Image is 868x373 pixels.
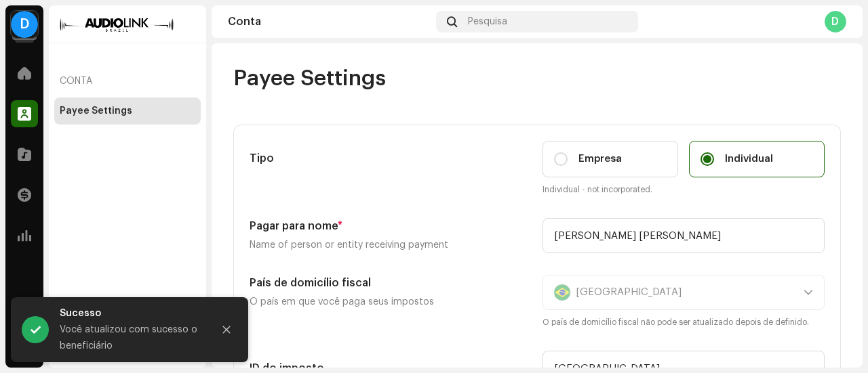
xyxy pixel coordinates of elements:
[542,315,825,329] small: O país de domicílio fiscal não pode ser atualizado depois de definido.
[54,65,201,97] re-a-nav-header: Conta
[250,237,532,253] p: Name of person or entity receiving payment
[228,16,431,27] div: Conta
[60,322,202,354] div: Você atualizou com sucesso o beneficiário
[250,218,532,234] h5: Pagar para nome
[60,106,132,116] div: Payee Settings
[725,152,773,167] span: Individual
[11,11,38,38] div: D
[250,294,532,310] p: O país em que você paga seus impostos
[54,97,201,125] re-m-nav-item: Payee Settings
[213,316,240,343] button: Close
[250,275,532,291] h5: País de domicílio fiscal
[60,305,202,322] div: Sucesso
[468,16,507,27] span: Pesquisa
[825,11,846,32] div: D
[542,183,825,196] small: Individual - not incorporated.
[233,65,386,92] span: Payee Settings
[578,152,622,167] span: Empresa
[542,218,825,253] input: Digite o nome
[250,150,532,167] h5: Tipo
